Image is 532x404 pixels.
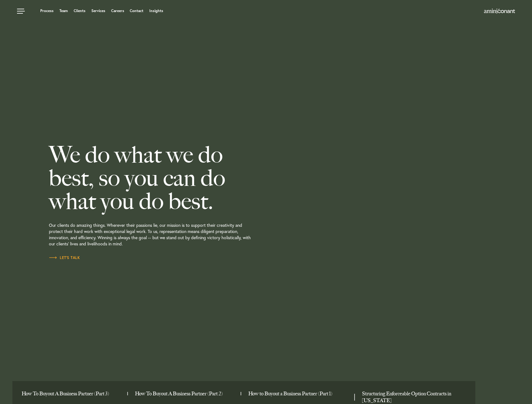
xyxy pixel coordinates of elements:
a: Clients [74,9,85,13]
a: Structuring Enforceable Option Contracts in Texas [362,390,463,404]
a: Process [40,9,54,13]
h2: We do what we do best, so you can do what you do best. [49,143,306,213]
a: Insights [149,9,163,13]
a: Careers [111,9,124,13]
a: Let’s Talk [49,255,80,261]
a: Team [59,9,68,13]
span: Let’s Talk [49,256,80,260]
a: How To Buyout A Business Partner (Part 3) [22,390,123,397]
a: How To Buyout A Business Partner (Part 2) [135,390,236,397]
a: How to Buyout a Business Partner (Part 1) [248,390,349,397]
p: Our clients do amazing things. Wherever their passions lie, our mission is to support their creat... [49,213,306,255]
a: Services [91,9,105,13]
a: Contact [130,9,143,13]
img: Amini & Conant [484,9,515,14]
